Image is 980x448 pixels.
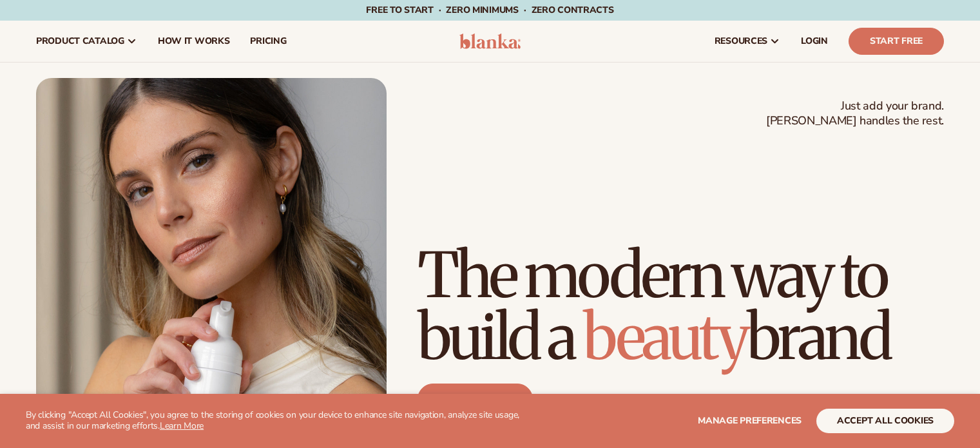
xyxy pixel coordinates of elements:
[715,36,767,46] span: resources
[816,409,954,433] button: accept all cookies
[36,36,124,46] span: product catalog
[148,21,240,62] a: How It Works
[418,244,944,368] h1: The modern way to build a brand
[160,420,204,432] a: Learn More
[698,414,802,427] span: Manage preferences
[240,21,296,62] a: pricing
[583,298,747,376] span: beauty
[459,34,521,49] img: logo
[704,21,791,62] a: resources
[698,409,802,433] button: Manage preferences
[766,99,944,129] span: Just add your brand. [PERSON_NAME] handles the rest.
[158,36,230,46] span: How It Works
[791,21,838,62] a: LOGIN
[849,28,944,55] a: Start Free
[366,4,613,16] span: Free to start · ZERO minimums · ZERO contracts
[26,410,534,432] p: By clicking "Accept All Cookies", you agree to the storing of cookies on your device to enhance s...
[801,36,828,46] span: LOGIN
[26,21,148,62] a: product catalog
[250,36,286,46] span: pricing
[418,384,533,414] a: Start free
